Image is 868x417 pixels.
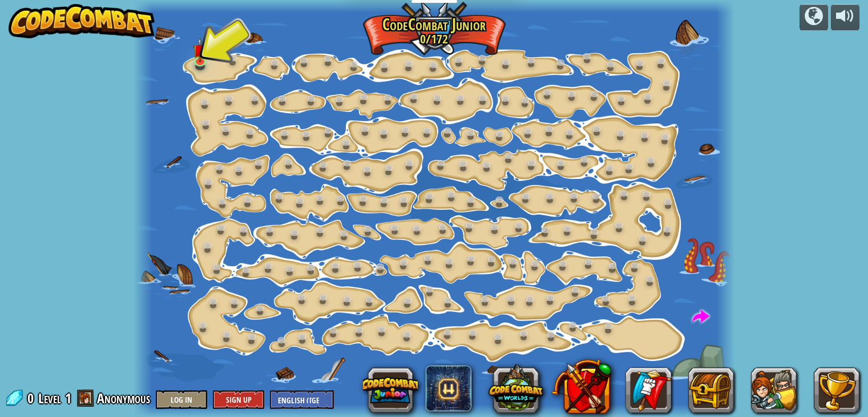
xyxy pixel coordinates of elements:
button: Sign Up [213,390,264,409]
img: level-banner-unstarted.png [193,38,208,63]
span: 1 [65,389,71,407]
span: Level [38,389,61,408]
span: 0 [27,389,37,407]
button: Campaigns [800,4,828,31]
button: Log In [156,390,207,409]
img: CodeCombat - Learn how to code by playing a game [9,4,155,38]
span: Anonymous [97,389,150,407]
button: Adjust volume [831,4,859,31]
